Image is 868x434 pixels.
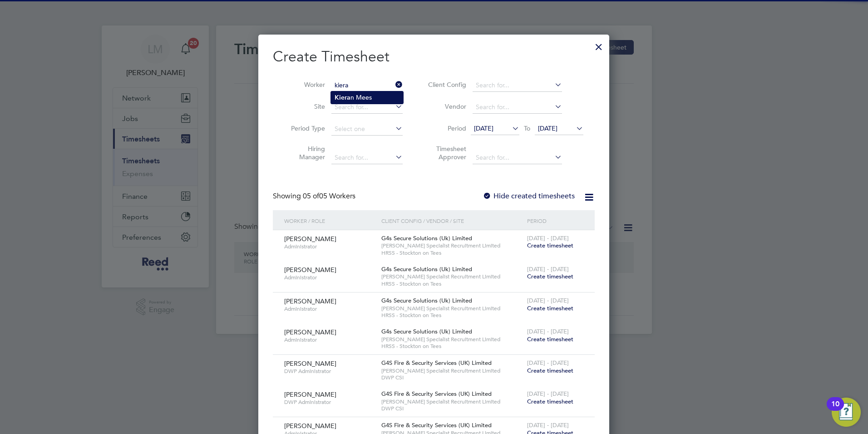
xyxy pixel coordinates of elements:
span: Create timesheet [527,304,573,312]
span: HRSS - Stockton on Tees [381,249,523,257]
span: HRSS - Stockton on Tees [381,312,523,319]
span: G4S Fire & Security Services (UK) Limited [381,359,492,367]
span: G4S Fire & Security Services (UK) Limited [381,390,492,398]
span: Create timesheet [527,273,573,280]
span: [DATE] [538,124,557,132]
span: G4s Secure Solutions (Uk) Limited [381,234,472,242]
span: [DATE] - [DATE] [527,390,569,398]
span: DWP Administrator [284,399,375,406]
label: Timesheet Approver [425,145,466,161]
label: Hiring Manager [284,145,325,161]
span: [PERSON_NAME] Specialist Recruitment Limited [381,305,523,312]
b: Kiera [335,94,350,101]
h2: Create Timesheet [273,47,595,66]
span: Create timesheet [527,335,573,343]
button: Open Resource Center, 10 new notifications [832,398,861,427]
div: Period [525,210,586,231]
label: Hide created timesheets [483,192,575,201]
span: Create timesheet [527,398,573,405]
label: Site [284,102,325,111]
span: [PERSON_NAME] Specialist Recruitment Limited [381,336,523,343]
span: Administrator [284,305,375,313]
span: [DATE] - [DATE] [527,234,569,242]
label: Worker [284,81,325,89]
span: G4S Fire & Security Services (UK) Limited [381,421,492,429]
span: Create timesheet [527,242,573,249]
span: HRSS - Stockton on Tees [381,343,523,350]
span: [PERSON_NAME] Specialist Recruitment Limited [381,398,523,405]
input: Search for... [331,79,403,92]
div: Worker / Role [282,210,379,231]
span: [DATE] - [DATE] [527,265,569,273]
label: Period [425,124,466,132]
span: Administrator [284,243,375,250]
span: G4s Secure Solutions (Uk) Limited [381,265,472,273]
span: [DATE] - [DATE] [527,421,569,429]
span: DWP Administrator [284,368,375,375]
span: Administrator [284,274,375,281]
span: [DATE] - [DATE] [527,328,569,335]
span: [DATE] - [DATE] [527,359,569,367]
span: To [521,122,533,134]
span: [PERSON_NAME] [284,422,336,430]
input: Search for... [331,151,403,164]
span: [PERSON_NAME] [284,235,336,243]
span: G4s Secure Solutions (Uk) Limited [381,297,472,304]
input: Search for... [331,101,403,114]
span: DWP CSI [381,374,523,381]
span: [PERSON_NAME] Specialist Recruitment Limited [381,273,523,280]
input: Search for... [473,79,562,92]
span: Administrator [284,336,375,343]
span: [DATE] [474,124,493,132]
span: [PERSON_NAME] [284,266,336,274]
label: Vendor [425,102,466,111]
li: n Mees [331,91,403,104]
div: Showing [273,192,357,201]
input: Search for... [473,151,562,164]
span: HRSS - Stockton on Tees [381,280,523,288]
span: 05 Workers [303,192,355,201]
span: [PERSON_NAME] [284,390,336,399]
span: [PERSON_NAME] [284,297,336,305]
span: [DATE] - [DATE] [527,297,569,304]
span: DWP CSI [381,405,523,412]
div: Client Config / Vendor / Site [379,210,525,231]
span: G4s Secure Solutions (Uk) Limited [381,328,472,335]
input: Select one [331,123,403,136]
label: Period Type [284,124,325,132]
input: Search for... [473,101,562,114]
div: 10 [831,404,839,416]
span: [PERSON_NAME] Specialist Recruitment Limited [381,367,523,374]
span: 05 of [303,192,319,201]
span: [PERSON_NAME] [284,359,336,368]
span: [PERSON_NAME] [284,328,336,336]
label: Client Config [425,81,466,89]
span: Create timesheet [527,367,573,374]
span: [PERSON_NAME] Specialist Recruitment Limited [381,242,523,249]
